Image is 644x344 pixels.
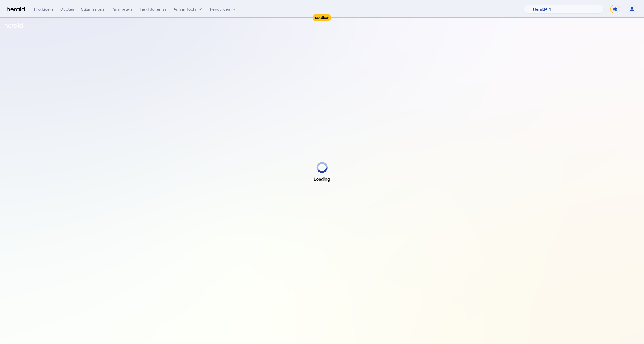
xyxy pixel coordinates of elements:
div: Producers [34,6,53,12]
div: Field Schemas [140,6,167,12]
div: Parameters [111,6,133,12]
div: Quotes [60,6,74,12]
button: Resources dropdown menu [210,6,237,12]
div: Submissions [81,6,105,12]
button: internal dropdown menu [174,6,203,12]
img: Herald Logo [7,7,25,12]
div: Sandbox [313,14,331,21]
